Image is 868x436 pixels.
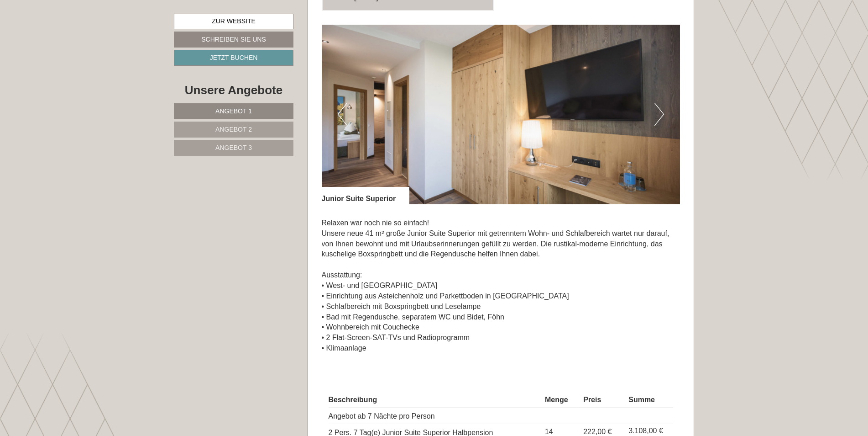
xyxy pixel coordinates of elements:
[654,103,664,126] button: Next
[215,107,252,115] span: Angebot 1
[580,393,625,407] th: Preis
[322,25,680,204] img: image
[329,393,541,407] th: Beschreibung
[174,50,293,66] a: Jetzt buchen
[174,14,293,29] a: Zur Website
[215,144,252,151] span: Angebot 3
[322,218,680,354] p: Relaxen war noch nie so einfach! Unsere neue 41 m² große Junior Suite Superior mit getrenntem Woh...
[583,428,612,436] span: 222,00 €
[174,32,293,48] a: Schreiben Sie uns
[625,393,673,407] th: Summe
[329,407,541,424] td: Angebot ab 7 Nächte pro Person
[541,393,580,407] th: Menge
[174,82,293,99] div: Unsere Angebote
[338,103,347,126] button: Previous
[215,126,252,133] span: Angebot 2
[322,187,410,204] div: Junior Suite Superior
